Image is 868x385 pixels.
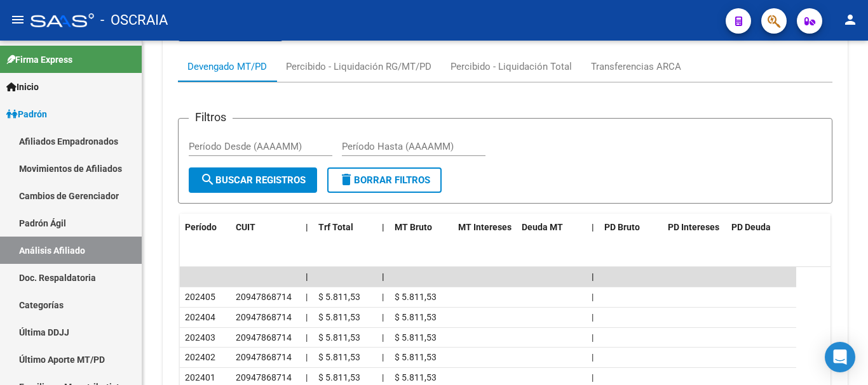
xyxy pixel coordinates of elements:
span: MT Intereses [458,222,512,232]
mat-icon: delete [339,172,354,187]
datatable-header-cell: Período [180,214,231,241]
span: 20947868714 [236,292,292,302]
span: CUIT [236,222,255,232]
span: | [382,372,384,382]
span: - OSCRAIA [100,6,168,34]
span: PD Intereses [668,222,719,232]
span: MT Bruto [395,222,432,232]
span: $ 5.811,53 [318,332,360,343]
span: | [306,292,308,302]
button: Buscar Registros [189,167,317,193]
span: | [382,332,384,343]
span: | [306,222,308,232]
span: $ 5.811,53 [395,332,437,343]
span: $ 5.811,53 [395,292,437,302]
span: | [592,271,594,282]
span: $ 5.811,53 [318,352,360,362]
span: 202402 [185,352,215,362]
span: | [382,222,384,232]
button: Borrar Filtros [327,167,442,193]
span: 20947868714 [236,332,292,343]
span: Firma Express [6,53,72,67]
span: | [306,312,308,322]
span: 20947868714 [236,312,292,322]
datatable-header-cell: | [377,214,390,241]
span: Borrar Filtros [339,174,430,186]
mat-icon: menu [10,12,25,27]
datatable-header-cell: CUIT [231,214,301,241]
span: 202404 [185,312,215,322]
span: 202405 [185,292,215,302]
span: PD Deuda [731,222,771,232]
div: Percibido - Liquidación RG/MT/PD [286,60,431,74]
span: Padrón [6,107,47,121]
div: Transferencias ARCA [591,60,681,74]
div: Devengado MT/PD [187,60,267,74]
span: | [382,271,384,282]
span: $ 5.811,53 [395,372,437,382]
span: Inicio [6,80,39,94]
span: Trf Total [318,222,353,232]
span: | [306,352,308,362]
span: $ 5.811,53 [318,312,360,322]
span: | [382,292,384,302]
div: Open Intercom Messenger [825,342,855,372]
datatable-header-cell: MT Bruto [390,214,453,241]
span: | [306,271,308,282]
datatable-header-cell: MT Intereses [453,214,517,241]
span: | [592,332,593,343]
span: $ 5.811,53 [395,312,437,322]
span: | [306,332,308,343]
span: $ 5.811,53 [395,352,437,362]
span: PD Bruto [604,222,640,232]
datatable-header-cell: PD Intereses [663,214,726,241]
span: | [306,372,308,382]
datatable-header-cell: PD Bruto [599,214,663,241]
datatable-header-cell: Deuda MT [517,214,587,241]
span: | [592,292,593,302]
datatable-header-cell: | [587,214,599,241]
datatable-header-cell: | [301,214,313,241]
mat-icon: search [200,172,215,187]
div: Percibido - Liquidación Total [451,60,572,74]
h3: Filtros [189,108,233,126]
span: Deuda MT [522,222,563,232]
span: | [592,352,593,362]
span: 20947868714 [236,372,292,382]
mat-icon: person [843,12,858,27]
span: | [382,312,384,322]
datatable-header-cell: PD Deuda [726,214,796,241]
span: 202401 [185,372,215,382]
span: | [592,372,593,382]
span: $ 5.811,53 [318,292,360,302]
span: | [592,222,594,232]
span: 202403 [185,332,215,343]
span: | [382,352,384,362]
span: Buscar Registros [200,174,306,186]
span: | [592,312,593,322]
span: $ 5.811,53 [318,372,360,382]
span: Período [185,222,217,232]
span: 20947868714 [236,352,292,362]
datatable-header-cell: Trf Total [313,214,377,241]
